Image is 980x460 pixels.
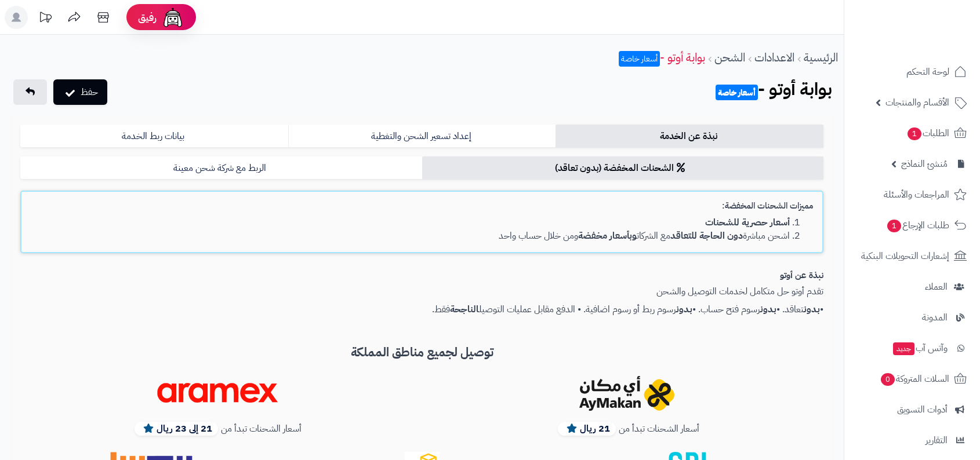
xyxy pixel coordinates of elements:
a: العملاء [851,273,973,301]
button: حفظ [53,79,107,105]
b: وبأسعار مخفضة [578,229,637,243]
span: أسعار الشحنات تبدأ من [619,422,699,436]
span: رفيق [138,10,157,24]
b: دون الحاجة للتعاقد [670,229,743,243]
span: أدوات التسويق [897,401,948,418]
span: السلات المتروكة [880,371,949,387]
li: اشحن مباشرة مع الشركات ومن خلال حساب واحد [31,229,790,243]
span: مُنشئ النماذج [901,156,948,172]
span: الطلبات [906,125,949,141]
span: 0 [881,373,895,386]
span: أسعار خاصة [716,85,758,100]
span: لوحة التحكم [906,64,949,80]
a: الاعدادات [754,49,794,66]
a: المراجعات والأسئلة [851,181,973,209]
b: بدون [676,302,692,316]
b: بدون [804,302,820,316]
span: أسعار خاصة [619,51,660,67]
a: المدونة [851,304,973,331]
a: الشحنات المخفضة (بدون تعاقد) [422,156,824,180]
h4: مميزات الشحنات المخفضة: [31,201,813,211]
span: إشعارات التحويلات البنكية [861,248,949,264]
img: aramex [156,376,278,411]
a: الربط مع شركة شحن معينة [20,156,422,180]
a: الطلبات1 [851,119,973,147]
span: المراجعات والأسئلة [884,187,949,203]
span: العملاء [925,279,948,295]
a: الرئيسية [804,49,838,66]
a: السلات المتروكة0 [851,365,973,393]
a: تحديثات المنصة [31,6,60,32]
a: إشعارات التحويلات البنكية [851,242,973,270]
img: aymakan [579,376,674,411]
b: بدون [760,302,776,316]
p: • تعاقد. • رسوم فتح حساب. • رسوم ربط أو رسوم اضافية. • الدفع مقابل عمليات التوصيل فقط. [20,303,823,316]
span: 1 [908,127,921,140]
span: الأقسام والمنتجات [885,94,949,111]
a: التقارير [851,426,973,454]
span: 21 ريال [558,422,616,436]
a: بوابة أوتو -أسعار خاصة [619,49,705,66]
span: التقارير [925,432,948,448]
a: نبذة عن الخدمة [556,125,823,148]
a: أدوات التسويق [851,396,973,424]
a: وآتس آبجديد [851,334,973,362]
b: أسعار حصرية للشحنات [705,216,790,229]
b: بوابة أوتو - [716,76,832,102]
b: نبذة عن أوتو [780,269,823,282]
span: طلبات الإرجاع [886,217,949,233]
img: logo-2.png [901,32,969,57]
span: 1 [887,220,901,232]
span: المدونة [922,309,948,326]
span: أسعار الشحنات تبدأ من [221,422,302,436]
b: الناجحة [450,302,479,316]
span: جديد [893,342,914,355]
img: ai-face.png [161,6,184,29]
a: بيانات ربط الخدمة [20,125,288,148]
a: الشحن [714,49,745,66]
a: لوحة التحكم [851,58,973,86]
span: 21 إلى 23 ريال [135,422,218,436]
b: توصيل لجميع مناطق المملكة [351,343,493,362]
a: طلبات الإرجاع1 [851,211,973,239]
p: تقدم أوتو حل متكامل لخدمات التوصيل والشحن [20,285,823,298]
span: وآتس آب [892,340,948,356]
a: إعداد تسعير الشحن والتغطية [288,125,556,148]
